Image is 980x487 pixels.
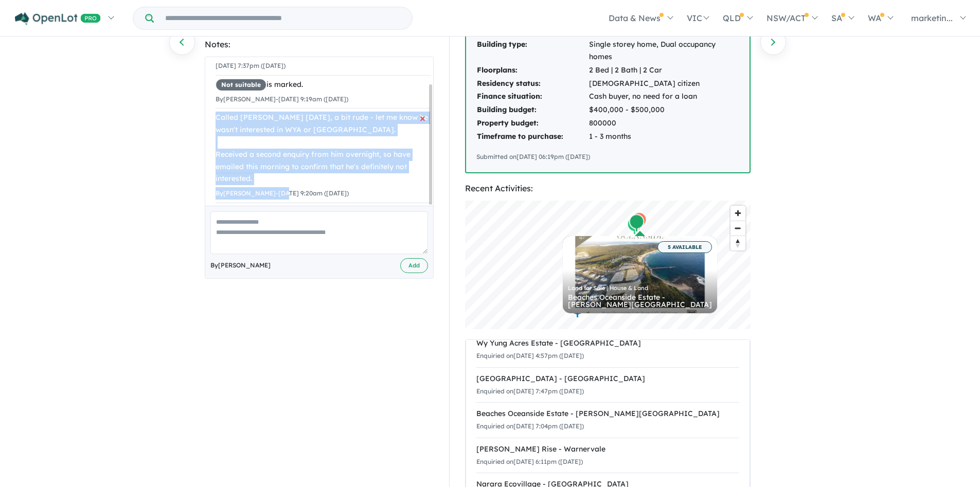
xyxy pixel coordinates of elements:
[216,112,431,185] div: Called [PERSON_NAME] [DATE], a bit rude - let me know he wasn't interested in WYA or [GEOGRAPHIC_...
[476,387,584,395] small: Enquiried on [DATE] 7:47pm ([DATE])
[589,103,739,117] td: $400,000 - $500,000
[420,109,425,128] span: ×
[476,337,739,350] div: Wy Yung Acres Estate - [GEOGRAPHIC_DATA]
[568,285,712,291] div: Land for Sale | House & Land
[476,332,739,368] a: Wy Yung Acres Estate - [GEOGRAPHIC_DATA]Enquiried on[DATE] 4:57pm ([DATE])
[589,117,739,130] td: 800000
[476,64,589,77] td: Floorplans:
[476,130,589,143] td: Timeframe to purchase:
[216,62,286,69] small: [DATE] 7:37pm ([DATE])
[476,408,739,420] div: Beaches Oceanside Estate - [PERSON_NAME][GEOGRAPHIC_DATA]
[627,216,642,235] div: Map marker
[216,189,349,197] small: By [PERSON_NAME] - [DATE] 9:20am ([DATE])
[476,458,583,465] small: Enquiried on [DATE] 6:11pm ([DATE])
[465,201,751,329] canvas: Map
[631,211,647,230] div: Map marker
[730,221,745,236] span: Zoom out
[589,38,739,64] td: Single storey home, Dual occupancy homes
[216,95,348,103] small: By [PERSON_NAME] - [DATE] 9:19am ([DATE])
[476,373,739,385] div: [GEOGRAPHIC_DATA] - [GEOGRAPHIC_DATA]
[657,241,712,253] span: 5 AVAILABLE
[629,213,644,232] div: Map marker
[15,12,101,25] img: Openlot PRO Logo White
[476,90,589,103] td: Finance situation:
[730,206,745,221] button: Zoom in
[216,79,266,91] span: Not suitable
[476,103,589,117] td: Building budget:
[210,260,271,270] span: By [PERSON_NAME]
[156,7,410,29] input: Try estate name, suburb, builder or developer
[476,77,589,91] td: Residency status:
[569,299,585,318] div: Map marker
[465,182,751,195] div: Recent Activities:
[632,212,647,231] div: Map marker
[476,438,739,474] a: [PERSON_NAME] Rise - WarnervaleEnquiried on[DATE] 6:11pm ([DATE])
[216,79,431,91] div: is marked.
[476,117,589,130] td: Property budget:
[476,422,584,430] small: Enquiried on [DATE] 7:04pm ([DATE])
[476,38,589,64] td: Building type:
[589,90,739,103] td: Cash buyer, no need for a loan
[400,258,428,273] button: Add
[911,13,953,23] span: marketin...
[205,38,434,51] div: Notes:
[476,443,739,456] div: [PERSON_NAME] Rise - Warnervale
[730,221,745,236] button: Zoom out
[476,352,584,359] small: Enquiried on [DATE] 4:57pm ([DATE])
[589,130,739,143] td: 1 - 3 months
[476,152,739,162] div: Submitted on [DATE] 06:19pm ([DATE])
[476,402,739,438] a: Beaches Oceanside Estate - [PERSON_NAME][GEOGRAPHIC_DATA]Enquiried on[DATE] 7:04pm ([DATE])
[568,294,712,308] div: Beaches Oceanside Estate - [PERSON_NAME][GEOGRAPHIC_DATA]
[563,236,717,313] a: 5 AVAILABLE Land for Sale | House & Land Beaches Oceanside Estate - [PERSON_NAME][GEOGRAPHIC_DATA]
[730,236,745,250] button: Reset bearing to north
[589,77,739,91] td: [DEMOGRAPHIC_DATA] citizen
[589,64,739,77] td: 2 Bed | 2 Bath | 2 Car
[476,367,739,403] a: [GEOGRAPHIC_DATA] - [GEOGRAPHIC_DATA]Enquiried on[DATE] 7:47pm ([DATE])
